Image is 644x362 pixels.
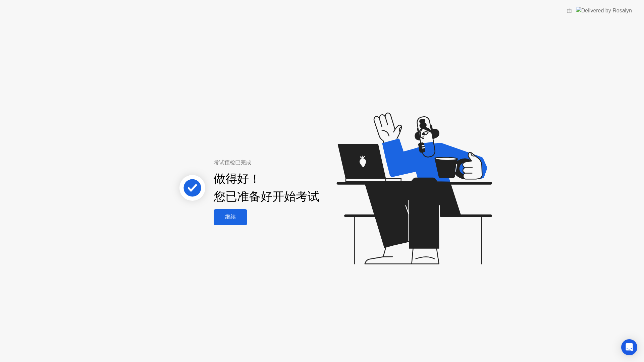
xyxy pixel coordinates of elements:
div: Open Intercom Messenger [621,339,637,355]
img: Delivered by Rosalyn [576,7,632,14]
div: 考试预检已完成 [214,159,352,167]
button: 继续 [214,209,247,225]
div: 继续 [216,214,245,221]
div: 由 [567,7,572,15]
div: 做得好！ 您已准备好开始考试 [214,170,319,205]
